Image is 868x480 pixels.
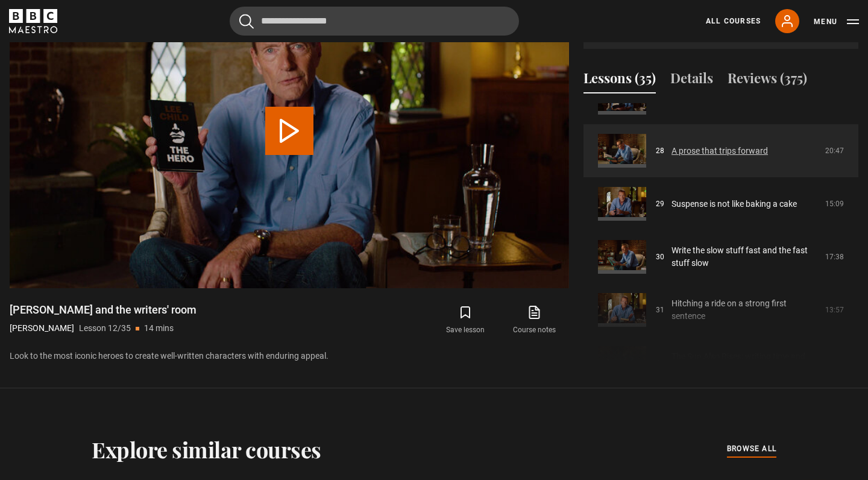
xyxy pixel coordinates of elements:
p: 14 mins [144,322,174,335]
button: Play Lesson Robin Hood and the writers' room [265,107,313,155]
svg: BBC Maestro [9,9,57,33]
a: Suspense is not like baking a cake [671,198,797,210]
p: Look to the most iconic heroes to create well-written characters with enduring appeal. [10,350,569,362]
a: A prose that trips forward [671,145,768,157]
button: Submit the search query [239,14,254,29]
p: Lesson 12/35 [79,322,131,335]
button: Toggle navigation [814,16,859,28]
button: Save lesson [431,303,500,338]
h2: Explore similar courses [92,437,321,462]
a: All Courses [706,16,761,27]
a: Write the slow stuff fast and the fast stuff slow [671,244,818,270]
a: Course notes [500,303,569,338]
span: browse all [727,443,776,455]
a: How not to write dialogue [671,92,767,104]
p: [PERSON_NAME] [10,322,74,335]
a: browse all [727,443,776,456]
button: Details [670,68,713,93]
button: Lessons (35) [583,68,656,93]
input: Search [230,7,519,36]
button: Reviews (375) [728,68,807,93]
h1: [PERSON_NAME] and the writers' room [10,303,197,317]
